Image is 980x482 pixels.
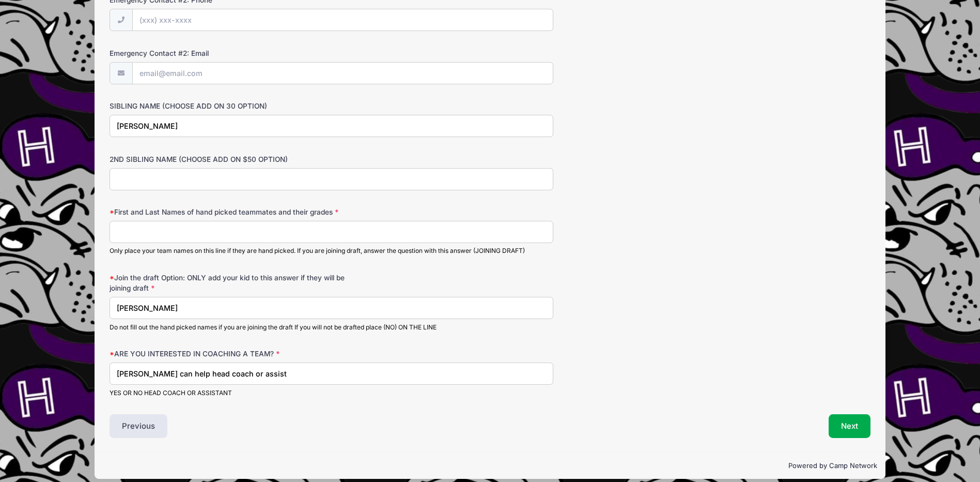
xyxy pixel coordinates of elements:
input: email@email.com [132,62,554,84]
label: First and Last Names of hand picked teammates and their grades [110,207,363,217]
div: YES OR NO HEAD COACH OR ASSISTANT [110,388,553,398]
button: Previous [110,414,167,438]
p: Powered by Camp Network [103,461,877,471]
input: (xxx) xxx-xxxx [132,9,554,31]
label: ARE YOU INTERESTED IN COACHING A TEAM? [110,349,363,359]
label: Emergency Contact #2: Email [110,48,363,58]
label: 2ND SIBLING NAME (CHOOSE ADD ON $50 OPTION) [110,154,363,164]
button: Next [829,414,870,438]
div: Only place your team names on this line if they are hand picked. If you are joining draft, answer... [110,246,553,255]
div: Do not fill out the hand picked names if you are joining the draft If you will not be drafted pla... [110,323,553,332]
label: SIBLING NAME (CHOOSE ADD ON 30 OPTION) [110,101,363,111]
label: Join the draft Option: ONLY add your kid to this answer if they will be joining draft [110,273,363,294]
